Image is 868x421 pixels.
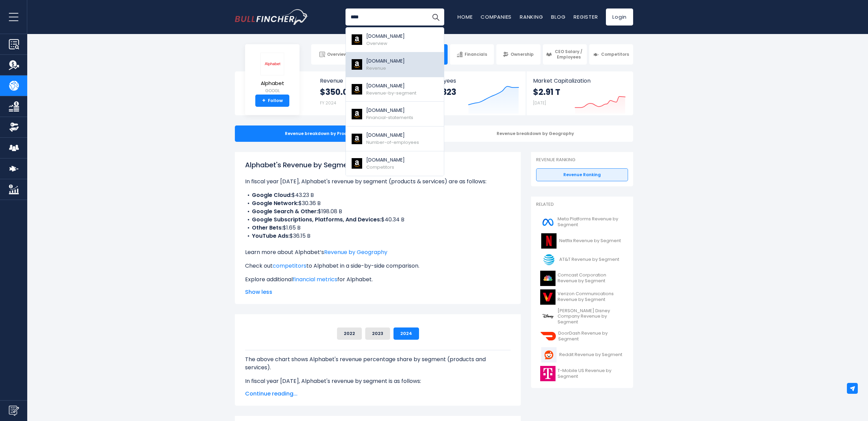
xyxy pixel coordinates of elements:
[481,13,512,20] a: Companies
[366,164,394,170] span: Competitors
[536,232,628,250] a: Netflix Revenue by Segment
[554,49,584,60] span: CEO Salary / Employees
[366,57,405,65] p: [DOMAIN_NAME]
[496,44,540,65] a: Ownership
[245,191,511,199] li: $43.23 B
[245,248,511,256] p: Learn more about Alphabet’s
[245,178,511,186] p: In fiscal year [DATE], Alphabet's revenue by segment (products & services) are as follows:
[536,157,628,163] p: Revenue Ranking
[427,9,444,26] button: Search
[540,309,556,324] img: DIS logo
[260,81,284,86] span: Alphabet
[252,207,318,215] b: Google Search & Other:
[533,100,546,106] small: [DATE]
[536,364,628,383] a: T-Mobile US Revenue by Segment
[536,202,628,207] p: Related
[252,199,299,207] b: Google Network:
[245,275,511,284] p: Explore additional for Alphabet.
[366,139,419,146] span: Number-of-employees
[574,13,598,20] a: Register
[366,33,405,40] p: [DOMAIN_NAME]
[558,216,624,228] span: Meta Platforms Revenue by Segment
[366,156,405,164] p: [DOMAIN_NAME]
[536,213,628,232] a: Meta Platforms Revenue by Segment
[601,52,629,57] span: Competitors
[366,132,419,139] p: [DOMAIN_NAME]
[245,262,511,270] p: Check out to Alphabet in a side-by-side comparison.
[346,52,444,77] a: [DOMAIN_NAME] Revenue
[245,288,511,296] span: Show less
[533,78,626,84] span: Market Capitalization
[540,329,556,344] img: DASH logo
[260,52,285,95] a: Alphabet GOOGL
[558,272,624,284] span: Comcast Corporation Revenue by Segment
[437,125,633,142] div: Revenue breakdown by Geography
[245,232,511,240] li: $36.15 B
[558,308,624,325] span: [PERSON_NAME] Disney Company Revenue by Segment
[533,87,560,97] strong: $2.91 T
[559,352,622,358] span: Reddit Revenue by Segment
[320,87,359,97] strong: $350.02 B
[511,52,534,57] span: Ownership
[273,262,306,270] a: competitors
[245,160,511,170] h1: Alphabet's Revenue by Segment
[337,327,362,340] button: 2022
[245,224,511,232] li: $1.65 B
[520,13,543,20] a: Ranking
[526,71,632,115] a: Market Capitalization $2.91 T [DATE]
[245,355,511,372] p: The above chart shows Alphabet's revenue percentage share by segment (products and services).
[262,98,266,104] strong: +
[346,28,444,52] a: [DOMAIN_NAME] Overview
[245,216,511,224] li: $40.34 B
[235,9,308,25] img: Bullfincher logo
[346,151,444,176] a: [DOMAIN_NAME] Competitors
[536,327,628,346] a: DoorDash Revenue by Segment
[420,71,526,115] a: Employees 183,323 FY 2024
[366,65,386,71] span: Revenue
[245,377,511,385] p: In fiscal year [DATE], Alphabet's revenue by segment is as follows:
[540,366,556,381] img: TMUS logo
[366,40,387,47] span: Overview
[235,9,308,25] a: Go to homepage
[540,233,557,249] img: NFLX logo
[589,44,633,65] a: Competitors
[540,347,557,363] img: RDDT logo
[536,306,628,327] a: [PERSON_NAME] Disney Company Revenue by Segment
[427,78,519,84] span: Employees
[311,44,355,65] a: Overview
[324,248,387,256] a: Revenue by Geography
[559,238,621,244] span: Netflix Revenue by Segment
[313,71,420,115] a: Revenue $350.02 B FY 2024
[320,100,336,106] small: FY 2024
[540,215,556,230] img: META logo
[245,390,511,398] span: Continue reading...
[255,95,289,107] a: +Follow
[450,44,494,65] a: Financials
[327,52,347,57] span: Overview
[536,250,628,269] a: AT&T Revenue by Segment
[465,52,487,57] span: Financials
[536,346,628,364] a: Reddit Revenue by Segment
[365,327,390,340] button: 2023
[540,271,556,286] img: CMCSA logo
[366,82,416,89] p: [DOMAIN_NAME]
[366,114,413,121] span: Financial-statements
[245,199,511,207] li: $30.36 B
[558,368,624,380] span: T-Mobile US Revenue by Segment
[558,331,624,342] span: DoorDash Revenue by Segment
[245,207,511,216] li: $198.08 B
[252,232,290,240] b: YouTube Ads:
[346,102,444,127] a: [DOMAIN_NAME] Financial-statements
[293,275,337,283] a: financial metrics
[235,125,431,142] div: Revenue breakdown by Products & Services
[457,13,472,20] a: Home
[9,122,19,132] img: Ownership
[260,88,284,94] small: GOOGL
[320,78,413,84] span: Revenue
[558,291,624,303] span: Verizon Communications Revenue by Segment
[543,44,587,65] a: CEO Salary / Employees
[559,257,619,263] span: AT&T Revenue by Segment
[252,216,381,223] b: Google Subscriptions, Platforms, And Devices:
[366,90,416,96] span: Revenue-by-segment
[393,327,419,340] button: 2024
